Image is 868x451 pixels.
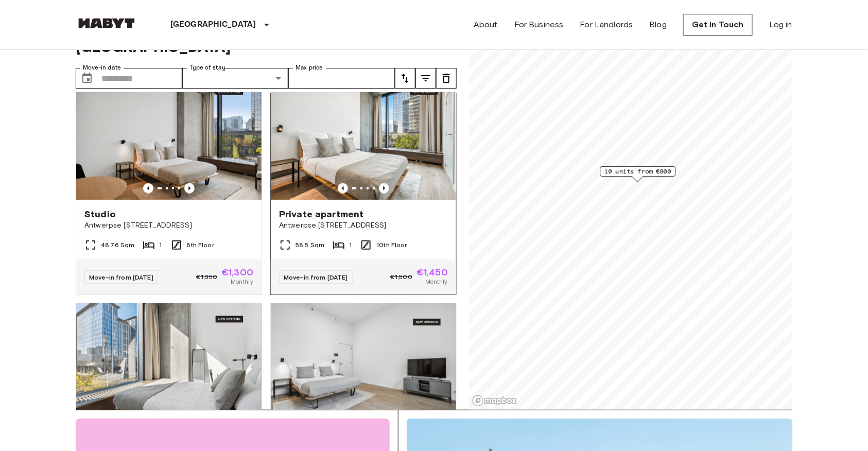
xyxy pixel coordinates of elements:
[84,208,116,220] span: Studio
[221,268,253,277] span: €1,300
[514,19,564,31] a: For Business
[472,395,517,407] a: Mapbox logo
[101,240,134,250] span: 48.76 Sqm
[196,272,217,282] span: €1,350
[76,76,262,295] a: Marketing picture of unit BE-23-003-028-001Previous imagePrevious imageStudioAntwerpse [STREET_AD...
[683,14,753,36] a: Get in Touch
[77,68,97,89] button: Choose date
[469,8,792,410] canvas: Map
[416,268,448,277] span: €1,450
[296,63,323,72] label: Max price
[76,18,137,28] img: Habyt
[231,277,253,286] span: Monthly
[170,19,256,31] p: [GEOGRAPHIC_DATA]
[376,240,407,250] span: 10th Floor
[159,240,162,250] span: 1
[605,167,671,176] span: 10 units from €900
[395,68,415,89] button: tune
[143,183,153,194] button: Previous image
[270,76,457,295] a: Marketing picture of unit BE-23-003-030-001Previous imagePrevious imagePrivate apartmentAntwerpse...
[769,19,792,31] a: Log in
[89,273,153,281] span: Move-in from [DATE]
[415,68,436,89] button: tune
[650,19,667,31] a: Blog
[296,240,324,250] span: 58.5 Sqm
[271,76,456,200] img: Marketing picture of unit BE-23-003-030-001
[390,272,412,282] span: €1,500
[338,183,348,194] button: Previous image
[187,240,214,250] span: 8th Floor
[580,19,633,31] a: For Landlords
[279,220,448,231] span: Antwerpse [STREET_ADDRESS]
[284,273,348,281] span: Move-in from [DATE]
[189,63,225,72] label: Type of stay
[83,63,121,72] label: Move-in date
[436,68,457,89] button: tune
[279,208,364,220] span: Private apartment
[600,166,676,182] div: Map marker
[84,220,253,231] span: Antwerpse [STREET_ADDRESS]
[271,304,456,427] img: Marketing picture of unit BE-23-003-006-006
[184,183,195,194] button: Previous image
[76,76,262,200] img: Marketing picture of unit BE-23-003-028-001
[379,183,389,194] button: Previous image
[76,304,262,427] img: Marketing picture of unit BE-23-003-016-002
[425,277,448,286] span: Monthly
[474,19,498,31] a: About
[349,240,352,250] span: 1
